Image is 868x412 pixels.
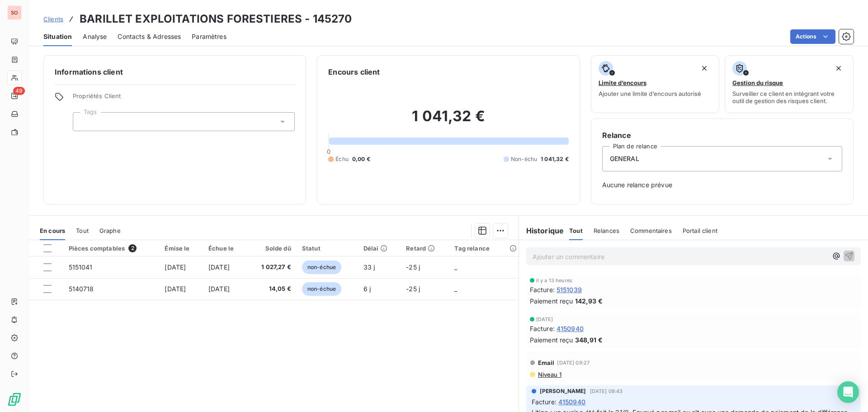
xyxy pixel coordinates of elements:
span: 2 [128,244,137,252]
span: Portail client [683,227,717,234]
span: Non-échu [511,155,537,163]
span: Graphe [99,227,121,234]
h6: Encours client [328,66,380,77]
span: Commentaires [630,227,672,234]
span: 33 j [363,263,375,271]
span: 49 [13,87,25,95]
div: Retard [406,245,443,252]
span: [DATE] [165,263,186,271]
span: Limite d’encours [599,79,646,86]
span: -25 j [406,263,420,271]
span: 6 j [363,285,371,293]
span: 1 027,27 € [253,263,291,272]
span: Paiement reçu [530,335,573,345]
h2: 1 041,32 € [328,107,568,134]
div: SO [7,5,22,20]
span: 4150940 [558,397,585,407]
span: En cours [40,227,65,234]
span: il y a 13 heures [536,278,572,283]
span: non-échue [302,260,341,274]
span: [DATE] [165,285,186,293]
span: Surveiller ce client en intégrant votre outil de gestion des risques client. [732,90,846,104]
h3: BARILLET EXPLOITATIONS FORESTIERES - 145270 [80,11,352,27]
span: Relances [594,227,619,234]
span: Tout [569,227,583,234]
span: [DATE] [208,285,230,293]
span: Facture : [530,324,555,333]
button: Limite d’encoursAjouter une limite d’encours autorisé [591,55,720,113]
span: 348,91 € [575,335,603,345]
button: Actions [790,29,835,44]
span: 5151039 [557,285,582,294]
div: Délai [363,245,396,252]
h6: Historique [519,225,564,236]
span: Facture : [532,397,557,407]
span: Échu [335,155,349,163]
span: 14,05 € [253,284,291,294]
div: Solde dû [253,245,291,252]
span: 0,00 € [352,155,370,163]
span: [DATE] [208,263,230,271]
span: Facture : [530,285,555,294]
span: [DATE] 09:43 [590,388,623,394]
span: Paramètres [192,32,226,41]
span: Contacts & Adresses [118,32,181,41]
span: Clients [43,15,63,23]
span: Analyse [83,32,107,41]
span: _ [454,263,457,271]
span: non-échue [302,282,341,296]
span: Situation [43,32,72,41]
input: Ajouter une valeur [80,118,88,126]
span: Tout [76,227,89,234]
span: [DATE] 09:27 [557,360,590,365]
span: Paiement reçu [530,296,573,306]
span: 4150940 [557,324,584,333]
span: Niveau 1 [537,371,561,378]
span: -25 j [406,285,420,293]
span: [PERSON_NAME] [540,387,586,395]
div: Pièces comptables [69,244,154,252]
div: Échue le [208,245,242,252]
button: Gestion du risqueSurveiller ce client en intégrant votre outil de gestion des risques client. [725,55,854,113]
div: Statut [302,245,353,252]
span: Propriétés Client [73,92,295,105]
h6: Relance [602,130,842,141]
img: Logo LeanPay [7,392,22,407]
span: Email [538,359,555,366]
div: Tag relance [454,245,513,252]
span: 1 041,32 € [541,155,569,163]
span: Aucune relance prévue [602,180,842,189]
a: Clients [43,14,63,24]
span: 5140718 [69,285,94,293]
div: Open Intercom Messenger [837,381,859,403]
span: [DATE] [536,317,553,322]
div: Émise le [165,245,198,252]
span: 0 [327,148,330,155]
span: Gestion du risque [732,79,783,86]
span: Ajouter une limite d’encours autorisé [599,90,701,97]
span: 142,93 € [575,296,603,306]
span: GENERAL [610,154,639,163]
span: _ [454,285,457,293]
h6: Informations client [55,66,295,77]
span: 5151041 [69,263,93,271]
